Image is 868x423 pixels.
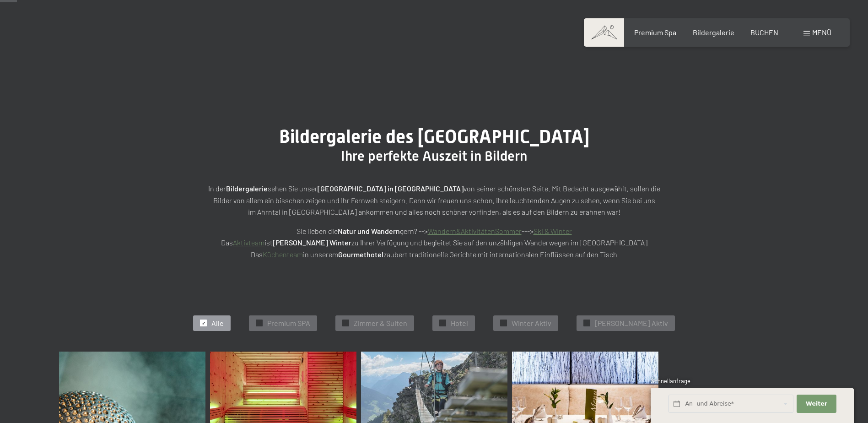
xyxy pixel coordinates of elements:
[534,227,572,235] a: Ski & Winter
[338,227,400,235] strong: Natur und Wandern
[354,318,407,328] span: Zimmer & Suiten
[651,377,690,385] span: Schnellanfrage
[634,28,676,37] a: Premium Spa
[693,28,734,37] a: Bildergalerie
[211,318,224,328] span: Alle
[205,225,663,260] p: Sie lieben die gern? --> ---> Das ist zu Ihrer Verfügung und begleitet Sie auf den unzähligen Wan...
[267,318,310,328] span: Premium SPA
[502,320,506,326] span: ✓
[263,250,303,259] a: Küchenteam
[451,318,468,328] span: Hotel
[812,28,831,37] span: Menü
[797,395,836,413] button: Weiter
[273,238,351,247] strong: [PERSON_NAME] Winter
[318,184,464,193] strong: [GEOGRAPHIC_DATA] in [GEOGRAPHIC_DATA]
[344,320,348,326] span: ✓
[750,28,778,37] a: BUCHEN
[441,320,445,326] span: ✓
[806,400,827,408] span: Weiter
[258,320,261,326] span: ✓
[595,318,668,328] span: [PERSON_NAME] Aktiv
[202,320,205,326] span: ✓
[428,227,522,235] a: Wandern&AktivitätenSommer
[226,184,268,193] strong: Bildergalerie
[338,250,383,259] strong: Gourmethotel
[585,320,589,326] span: ✓
[233,238,264,247] a: Aktivteam
[341,148,527,164] span: Ihre perfekte Auszeit in Bildern
[512,318,551,328] span: Winter Aktiv
[279,126,589,147] span: Bildergalerie des [GEOGRAPHIC_DATA]
[205,183,663,218] p: In der sehen Sie unser von seiner schönsten Seite. Mit Bedacht ausgewählt, sollen die Bilder von ...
